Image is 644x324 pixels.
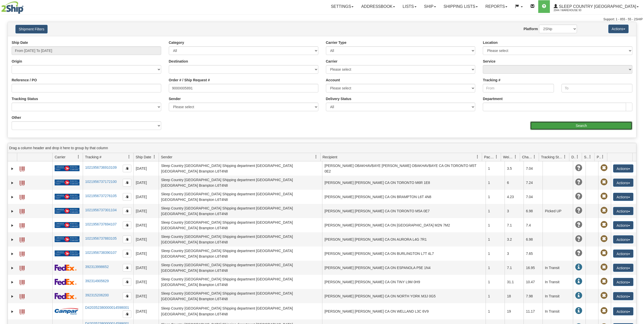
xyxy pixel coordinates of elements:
a: D420352380000014598001 [85,306,129,310]
img: 20 - Canada Post [55,222,79,228]
td: 1 [486,218,505,232]
a: 1021956738390107 [85,251,117,255]
td: 7.04 [524,161,543,176]
label: Tracking Status [12,96,38,101]
button: Actions [613,307,633,315]
span: Weight [503,155,514,160]
td: Sleep Country [GEOGRAPHIC_DATA] Shipping department [GEOGRAPHIC_DATA] [GEOGRAPHIC_DATA] Brampton ... [159,204,322,218]
a: Label [19,235,25,243]
a: 1021956737276105 [85,194,117,198]
a: Delivery Status filter column settings [573,153,582,161]
span: Pickup Not Assigned [600,292,608,299]
label: Delivery Status [326,96,351,101]
td: 7.98 [524,289,543,303]
button: Copy to clipboard [123,292,131,300]
label: Other [12,115,21,120]
a: Settings [327,0,357,13]
td: [DATE] [133,261,159,275]
a: Label [19,221,25,229]
td: Sleep Country [GEOGRAPHIC_DATA] Shipping department [GEOGRAPHIC_DATA] [GEOGRAPHIC_DATA] Brampton ... [159,261,322,275]
button: Copy to clipboard [123,278,131,286]
a: Label [19,249,25,257]
td: Sleep Country [GEOGRAPHIC_DATA] Shipping department [GEOGRAPHIC_DATA] [GEOGRAPHIC_DATA] Brampton ... [159,289,322,303]
span: Unknown [575,193,582,200]
label: Order # / Ship Request # [169,78,210,83]
a: Label [19,178,25,186]
span: Unknown [575,164,582,171]
span: Pickup Not Assigned [600,250,608,257]
label: Carrier Type [326,40,346,45]
td: 1 [486,204,505,218]
button: Actions [613,164,633,173]
button: Copy to clipboard [123,165,131,172]
input: Search [530,121,632,130]
td: [PERSON_NAME] [PERSON_NAME] CA ON NORTH YORK M3J 0G5 [322,289,486,303]
a: 1021956737694107 [85,222,117,226]
span: Pickup Not Assigned [600,278,608,285]
td: [DATE] [133,161,159,176]
td: 11.17 [524,303,543,319]
button: Shipment Filters [15,25,48,33]
button: Actions [613,179,633,187]
span: Tracking Status [541,155,563,160]
a: Label [19,263,25,272]
td: [PERSON_NAME] [PERSON_NAME] CA ON WELLAND L3C 6V9 [322,303,486,319]
label: Tracking # [483,78,500,83]
span: Unknown [575,207,582,214]
td: 6 [505,176,524,190]
button: Copy to clipboard [123,250,131,257]
td: In Transit [543,261,573,275]
span: Pickup Not Assigned [600,264,608,271]
span: Sleep Country [GEOGRAPHIC_DATA] [558,4,636,9]
td: 10.47 [524,275,543,289]
td: 6.98 [524,204,543,218]
div: Support: 1 - 855 - 55 - 2SHIP [1,17,643,22]
span: Packages [484,155,495,160]
a: Expand [10,166,15,171]
img: 20 - Canada Post [55,179,79,186]
td: 1 [486,190,505,204]
td: Sleep Country [GEOGRAPHIC_DATA] Shipping department [GEOGRAPHIC_DATA] [GEOGRAPHIC_DATA] Brampton ... [159,232,322,246]
a: Expand [10,195,15,200]
td: 7.04 [524,190,543,204]
td: 3.2 [505,232,524,246]
a: Label [19,164,25,172]
td: [DATE] [133,190,159,204]
a: 392313998652 [85,265,109,269]
span: Unknown [575,179,582,186]
span: Tracking # [85,155,101,160]
span: In Transit [575,292,582,299]
label: Carrier [326,59,338,64]
a: 1021956737883105 [85,236,117,240]
img: 2 - FedEx Express® [55,264,77,271]
td: [DATE] [133,176,159,190]
td: [PERSON_NAME] [PERSON_NAME] CA ON TINY L9M 0H9 [322,275,486,289]
button: Copy to clipboard [123,236,131,243]
td: Sleep Country [GEOGRAPHIC_DATA] Shipping department [GEOGRAPHIC_DATA] [GEOGRAPHIC_DATA] Brampton ... [159,190,322,204]
span: In Transit [575,264,582,271]
span: Pickup Not Assigned [600,235,608,242]
td: Sleep Country [GEOGRAPHIC_DATA] Shipping department [GEOGRAPHIC_DATA] [GEOGRAPHIC_DATA] Brampton ... [159,303,322,319]
td: [DATE] [133,289,159,303]
a: Recipient filter column settings [473,153,482,161]
button: Actions [613,193,633,201]
td: 16.95 [524,261,543,275]
img: 20 - Canada Post [55,250,79,257]
a: Tracking Status filter column settings [560,153,569,161]
a: Expand [10,223,15,228]
td: [DATE] [133,246,159,261]
span: Recipient [323,155,337,160]
a: Expand [10,237,15,242]
img: 2 - FedEx Express® [55,279,77,285]
input: To [562,84,632,92]
button: Actions [608,25,629,33]
td: 7.1 [505,218,524,232]
img: 20 - Canada Post [55,236,79,242]
a: 1021956736910109 [85,165,117,169]
td: Sleep Country [GEOGRAPHIC_DATA] Shipping department [GEOGRAPHIC_DATA] [GEOGRAPHIC_DATA] Brampton ... [159,275,322,289]
label: Category [169,40,184,45]
td: 19 [505,303,524,319]
td: 6.98 [524,232,543,246]
button: Copy to clipboard [123,310,131,318]
span: Delivery Status [571,155,576,160]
